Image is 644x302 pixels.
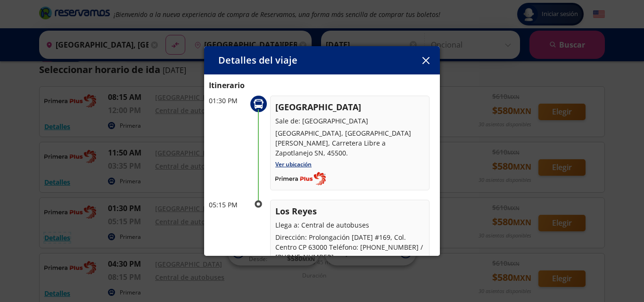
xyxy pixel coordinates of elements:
p: Itinerario [209,80,435,91]
img: Completo_color__1_.png [275,172,326,185]
a: Ver ubicación [275,160,312,168]
p: Detalles del viaje [218,53,297,67]
p: [GEOGRAPHIC_DATA] [275,101,424,114]
p: Llega a: Central de autobuses [275,220,424,230]
p: Sale de: [GEOGRAPHIC_DATA] [275,116,424,126]
p: Los Reyes [275,205,424,218]
p: 01:30 PM [209,96,247,106]
p: [GEOGRAPHIC_DATA], [GEOGRAPHIC_DATA][PERSON_NAME], Carretera Libre a Zapotlanejo SN, 45500. [275,128,424,158]
p: Dirección: Prolongación [DATE] #169, Col. Centro CP 63000 Teléfono: [PHONE_NUMBER] / [PHONE_NUMBER] [275,232,424,262]
p: 05:15 PM [209,200,247,210]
